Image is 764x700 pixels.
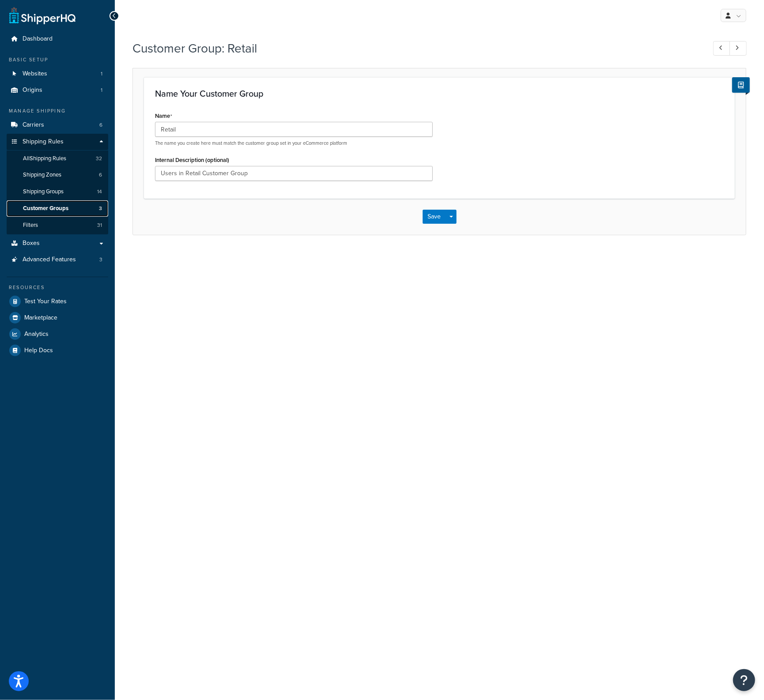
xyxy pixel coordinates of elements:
span: Help Docs [24,347,53,354]
li: Shipping Zones [7,167,108,183]
div: Manage Shipping [7,107,108,115]
div: Resources [7,284,108,291]
span: 3 [99,205,102,212]
a: Boxes [7,235,108,252]
span: 31 [97,222,102,229]
a: Help Docs [7,342,108,358]
a: Customer Groups3 [7,200,108,217]
li: Shipping Groups [7,184,108,200]
a: Shipping Rules [7,134,108,150]
span: Marketplace [24,314,57,322]
a: Next Record [730,41,747,56]
div: Basic Setup [7,56,108,64]
span: Websites [23,70,47,78]
span: Filters [23,222,38,229]
span: 3 [99,256,102,263]
a: Test Your Rates [7,294,108,309]
button: Open Resource Center [733,669,755,691]
li: Advanced Features [7,252,108,268]
span: Advanced Features [23,256,76,263]
li: Carriers [7,117,108,133]
p: The name you create here must match the customer group set in your eCommerce platform [155,140,433,147]
span: 6 [99,121,102,129]
li: Customer Groups [7,200,108,217]
a: Shipping Groups14 [7,184,108,200]
li: Origins [7,82,108,98]
span: Dashboard [23,35,53,43]
span: Shipping Rules [23,138,64,146]
li: Filters [7,217,108,233]
span: All Shipping Rules [23,155,66,162]
span: Carriers [23,121,44,129]
a: Previous Record [713,41,730,56]
span: 1 [101,70,102,78]
span: Origins [23,87,42,94]
a: Dashboard [7,31,108,47]
a: Advanced Features3 [7,252,108,268]
label: Name [155,113,172,120]
button: Show Help Docs [732,77,750,93]
a: Carriers6 [7,117,108,133]
span: 6 [99,171,102,179]
span: 14 [97,188,102,196]
li: Websites [7,66,108,82]
li: Shipping Rules [7,134,108,234]
label: Internal Description (optional) [155,157,229,163]
a: Filters31 [7,217,108,233]
button: Save [423,210,446,224]
span: Boxes [23,240,40,247]
a: Shipping Zones6 [7,167,108,183]
span: Shipping Zones [23,171,61,179]
a: Analytics [7,326,108,342]
span: Analytics [24,331,49,338]
span: Test Your Rates [24,298,67,305]
a: Websites1 [7,66,108,82]
a: Marketplace [7,310,108,326]
span: Shipping Groups [23,188,64,196]
a: AllShipping Rules32 [7,151,108,167]
h3: Name Your Customer Group [155,89,724,98]
h1: Customer Group: Retail [132,40,697,57]
span: Customer Groups [23,205,68,212]
span: 1 [101,87,102,94]
a: Origins1 [7,82,108,98]
span: 32 [96,155,102,162]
